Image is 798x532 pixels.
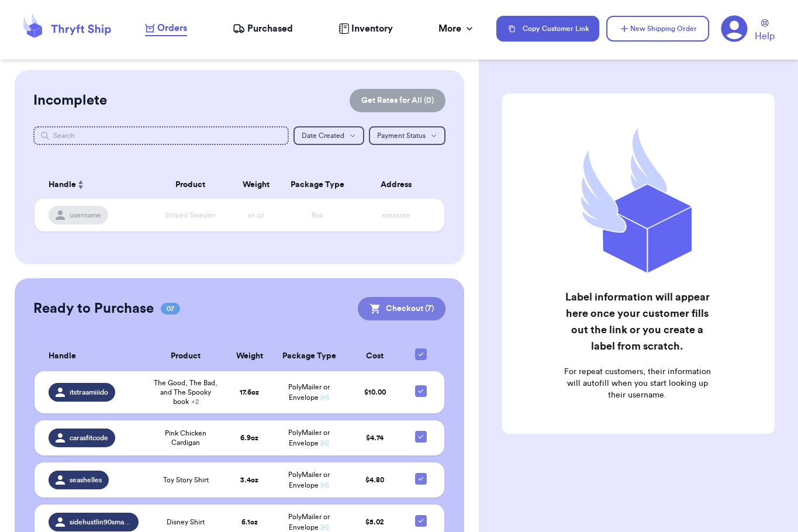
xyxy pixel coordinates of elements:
button: Sort ascending [76,178,85,192]
strong: 17.6 oz [240,389,259,396]
th: Product [149,171,231,199]
strong: 6.1 oz [241,519,258,526]
span: PolyMailer or Envelope ✉️ [288,384,330,401]
span: $ 5.02 [365,519,384,526]
button: Get Rates for All (0) [350,89,445,112]
span: carasfitcode [70,433,108,443]
h2: Ready to Purchase [33,299,154,318]
span: PolyMailer or Envelope ✉️ [288,429,330,447]
h2: Incomplete [33,91,107,110]
span: The Good, The Bad, and The Spooky book [153,378,218,406]
span: Pink Chicken Cardigan [153,429,218,447]
th: Cost [345,341,405,371]
span: Handle [49,179,76,191]
span: $ 4.74 [366,434,384,441]
span: + 2 [191,398,199,405]
span: 07 [161,303,180,315]
strong: 6.9 oz [240,434,258,441]
th: Product [146,341,225,371]
span: Box [312,212,323,219]
span: Striped Sweater [165,212,216,219]
div: More [438,22,475,36]
input: Search [33,126,289,145]
span: xx oz [248,212,264,219]
button: Payment Status [369,126,445,145]
span: Disney Shirt [167,517,205,527]
th: Weight [231,171,280,199]
span: itstraamiiido [70,388,108,397]
span: seashelles [70,475,102,485]
button: Checkout (7) [358,297,445,320]
span: $ 4.80 [365,476,384,483]
a: Help [755,19,775,43]
span: Toy Story Shirt [163,475,209,485]
a: Inventory [338,22,393,36]
th: Weight [226,341,274,371]
span: PolyMailer or Envelope ✉️ [288,513,330,531]
span: Date Created [302,132,344,139]
a: Purchased [233,22,293,36]
span: Orders [157,21,187,35]
button: New Shipping Order [606,16,709,42]
th: Package Type [281,171,354,199]
th: Address [354,171,444,199]
button: Date Created [293,126,364,145]
span: xxxxxxxx [382,212,410,219]
span: Inventory [351,22,393,36]
button: Copy Customer Link [496,16,599,42]
span: $ 10.00 [364,389,386,396]
th: Package Type [273,341,345,371]
p: For repeat customers, their information will autofill when you start looking up their username. [562,366,713,401]
strong: 3.4 oz [240,476,258,483]
span: sidehustlin90smama [70,517,132,527]
span: Handle [49,350,76,362]
span: Payment Status [377,132,426,139]
h2: Label information will appear here once your customer fills out the link or you create a label fr... [562,289,713,354]
span: Purchased [247,22,293,36]
span: username [70,210,101,220]
a: Orders [145,21,187,36]
span: PolyMailer or Envelope ✉️ [288,471,330,489]
span: Help [755,29,775,43]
